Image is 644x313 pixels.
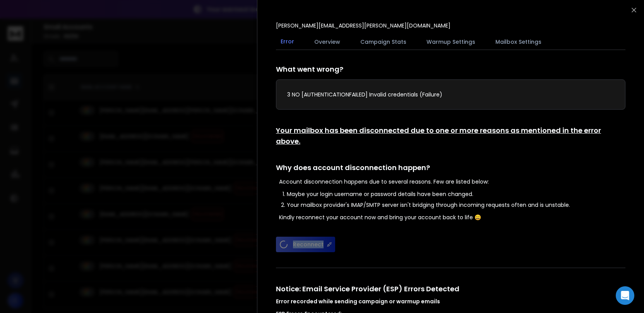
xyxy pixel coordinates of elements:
[276,284,625,305] h1: Notice: Email Service Provider (ESP) Errors Detected
[276,33,299,51] button: Error
[276,162,625,173] h1: Why does account disconnection happen?
[279,178,625,186] p: Account disconnection happens due to several reasons. Few are listed below:
[276,298,625,305] h4: Error recorded while sending campaign or warmup emails
[287,201,625,209] li: Your mailbox provider's IMAP/SMTP server isn't bridging through incoming requests often and is un...
[276,64,625,75] h1: What went wrong?
[276,125,625,147] h1: Your mailbox has been disconnected due to one or more reasons as mentioned in the error above.
[287,91,614,98] p: 3 NO [AUTHENTICATIONFAILED] Invalid credentials (Failure)
[276,22,450,29] p: [PERSON_NAME][EMAIL_ADDRESS][PERSON_NAME][DOMAIN_NAME]
[310,33,345,50] button: Overview
[356,33,411,50] button: Campaign Stats
[279,213,625,221] p: Kindly reconnect your account now and bring your account back to life 😄
[422,33,480,50] button: Warmup Settings
[616,286,634,305] div: Open Intercom Messenger
[491,33,546,50] button: Mailbox Settings
[287,190,625,198] li: Maybe your login username or password details have been changed.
